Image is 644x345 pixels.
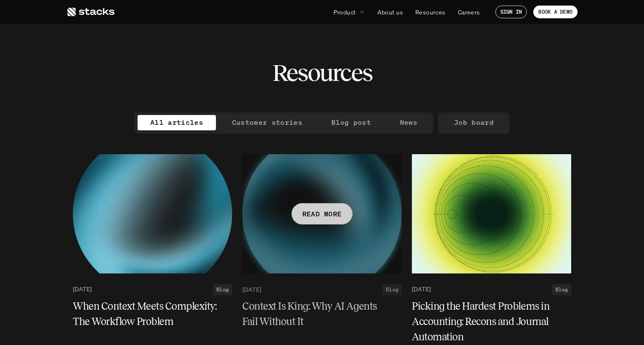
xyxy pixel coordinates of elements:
a: SIGN IN [495,6,527,18]
p: About us [377,8,403,17]
a: When Context Meets Complexity: The Workflow Problem [73,299,232,329]
h2: Blog [386,287,398,293]
p: [DATE] [73,286,92,293]
a: READ MORE [242,154,402,273]
a: Resources [410,4,451,20]
a: Careers [453,4,485,20]
p: BOOK A DEMO [538,9,572,15]
p: [DATE] [412,286,431,293]
a: About us [372,4,408,20]
a: [DATE]Blog [242,284,402,295]
p: All articles [150,116,203,129]
p: [DATE] [242,286,261,293]
h5: Picking the Hardest Problems in Accounting: Recons and Journal Automation [412,299,561,345]
h2: Blog [216,287,229,293]
a: Job board [441,115,506,130]
a: Picking the Hardest Problems in Accounting: Recons and Journal Automation [412,299,571,345]
a: [DATE]Blog [412,284,571,295]
p: Job board [454,116,494,129]
a: Context Is King: Why AI Agents Fail Without It [242,299,402,329]
a: Blog post [319,115,384,130]
h2: Blog [555,287,568,293]
p: READ MORE [302,207,342,220]
p: Resources [415,8,446,17]
h5: When Context Meets Complexity: The Workflow Problem [73,299,222,329]
p: Careers [458,8,480,17]
a: Customer stories [219,115,315,130]
p: Product [333,8,356,17]
a: BOOK A DEMO [533,6,578,18]
p: SIGN IN [500,9,522,15]
h5: Context Is King: Why AI Agents Fail Without It [242,299,391,329]
a: All articles [138,115,216,130]
h2: Resources [272,60,372,86]
a: [DATE]Blog [73,284,232,295]
p: Blog post [331,116,371,129]
a: News [387,115,430,130]
p: News [400,116,417,129]
p: Customer stories [232,116,302,129]
a: Privacy Policy [128,38,164,45]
